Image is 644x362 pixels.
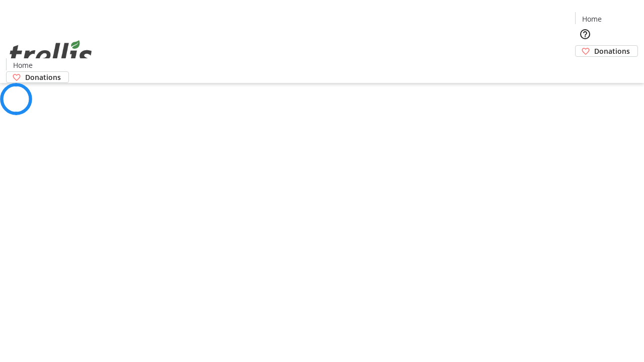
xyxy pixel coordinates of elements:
span: Donations [25,72,61,82]
a: Home [576,14,608,24]
img: Orient E2E Organization lhBmHSUuno's Logo [6,29,96,79]
a: Donations [6,71,69,83]
span: Home [13,60,33,70]
button: Help [575,24,595,44]
button: Cart [575,57,595,77]
a: Home [7,60,39,70]
span: Home [582,14,602,24]
a: Donations [575,45,638,57]
span: Donations [594,46,630,56]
